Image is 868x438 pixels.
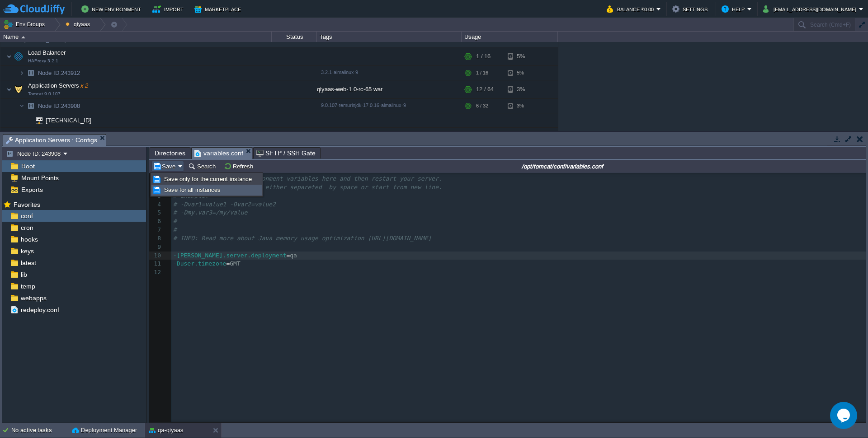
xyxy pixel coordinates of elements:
[194,148,243,159] span: variables.conf
[508,99,537,113] div: 3%
[30,128,42,142] img: AMDAwAAAACH5BAEAAAAALAAAAAABAAEAAAICRAEAOw==
[19,99,24,113] img: AMDAwAAAACH5BAEAAAAALAAAAAABAAEAAAICRAEAOw==
[226,260,230,267] span: =
[153,162,178,170] button: Save
[27,82,89,89] span: Application Servers
[149,234,163,243] div: 8
[6,135,97,146] span: Application Servers : Configs
[286,252,290,259] span: =
[37,69,81,77] span: 243912
[476,47,491,65] div: 1 / 16
[155,148,185,158] span: Directories
[722,4,747,14] button: Help
[164,176,252,182] span: Save only for the current instance
[173,226,177,233] span: #
[19,235,39,243] a: hooks
[19,212,34,220] a: conf
[321,103,406,108] span: 9.0.107-temurinjdk-17.0.16-almalinux-9
[508,80,537,98] div: 3%
[173,175,442,182] span: # Write your custom environment variables here and then restart your server.
[24,99,37,113] img: AMDAwAAAACH5BAEAAAAALAAAAAABAAEAAAICRAEAOw==
[24,113,30,127] img: AMDAwAAAACH5BAEAAAAALAAAAAABAAEAAAICRAEAOw==
[30,113,42,127] img: AMDAwAAAACH5BAEAAAAALAAAAAABAAEAAAICRAEAOw==
[149,426,183,435] button: qa-qiyaas
[45,113,93,127] span: [TECHNICAL_ID]
[3,4,65,15] img: CloudJiffy
[19,294,48,302] a: webapps
[12,201,42,208] a: Favorites
[149,252,163,260] div: 10
[508,47,537,65] div: 5%
[37,102,81,110] a: Node ID:243908
[173,201,276,208] span: # -Dvar1=value1 -Dvar2=value2
[19,247,35,255] a: keys
[19,66,24,80] img: AMDAwAAAACH5BAEAAAAALAAAAAABAAEAAAICRAEAOw==
[830,402,859,429] iframe: chat widget
[476,99,488,113] div: 6 / 32
[317,80,462,98] div: qiyaas-web-1.0-rc-65.war
[19,162,36,170] a: Root
[476,66,488,80] div: 1 / 16
[37,69,81,77] a: Node ID:243912
[19,174,60,182] a: Mount Points
[173,192,208,199] span: # Example:
[72,426,137,435] button: Deployment Manager
[19,259,38,267] a: latest
[149,243,163,252] div: 9
[173,218,177,224] span: #
[27,82,89,89] a: Application Serversx 2Tomcat 9.0.107
[164,186,221,193] span: Save for all instances
[79,82,88,89] span: x 2
[12,47,25,65] img: AMDAwAAAACH5BAEAAAAALAAAAAABAAEAAAICRAEAOw==
[607,4,656,14] button: Balance ₹0.00
[11,423,68,438] div: No active tasks
[19,186,44,194] a: Exports
[173,209,247,216] span: # -Dmy.var3=/my/value
[28,58,58,64] span: HAProxy 3.2.1
[12,200,42,209] span: Favorites
[194,4,244,14] button: Marketplace
[12,80,25,98] img: AMDAwAAAACH5BAEAAAAALAAAAAABAAEAAAICRAEAOw==
[149,217,163,226] div: 6
[6,80,12,98] img: AMDAwAAAACH5BAEAAAAALAAAAAABAAEAAAICRAEAOw==
[28,91,61,97] span: Tomcat 9.0.107
[508,66,537,80] div: 5%
[45,128,71,142] span: Public IP
[149,226,163,234] div: 7
[191,147,252,158] li: /opt/tomcat/conf/variables.conf
[21,36,25,38] img: AMDAwAAAACH5BAEAAAAALAAAAAABAAEAAAICRAEAOw==
[19,270,28,279] a: lib
[3,18,48,31] button: Env Groups
[672,4,710,14] button: Settings
[173,184,442,191] span: # Each variable should be either separeted by space or start from new line.
[272,32,316,42] div: Status
[256,148,316,158] span: SFTP / SSH Gate
[24,128,30,142] img: AMDAwAAAACH5BAEAAAAALAAAAAABAAEAAAICRAEAOw==
[152,174,261,184] a: Save only for the current instance
[19,282,37,290] a: temp
[149,200,163,209] div: 4
[27,49,67,56] a: Load BalancerHAProxy 3.2.1
[462,32,557,42] div: Usage
[149,268,163,277] div: 12
[152,185,261,195] a: Save for all instances
[19,224,35,232] a: cron
[81,4,144,14] button: New Environment
[149,260,163,268] div: 11
[321,70,358,75] span: 3.2.1-almalinux-9
[24,66,37,80] img: AMDAwAAAACH5BAEAAAAALAAAAAABAAEAAAICRAEAOw==
[763,4,859,14] button: [EMAIL_ADDRESS][DOMAIN_NAME]
[1,32,271,42] div: Name
[152,4,186,14] button: Import
[149,209,163,217] div: 5
[173,260,226,267] span: -Duser.timezone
